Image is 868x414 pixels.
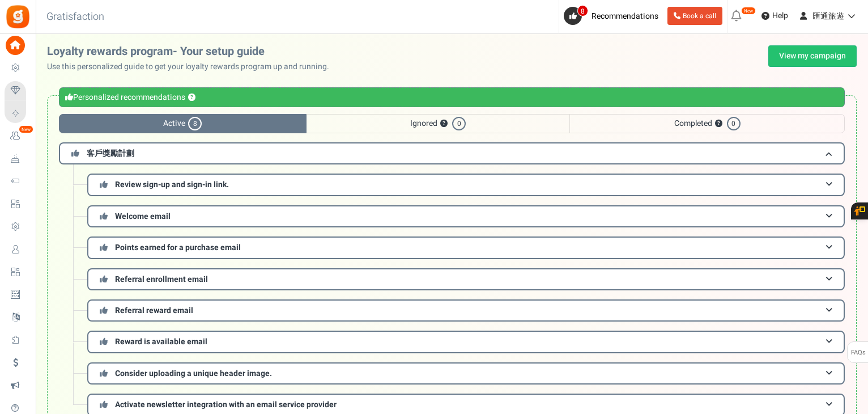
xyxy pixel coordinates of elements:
[715,120,722,128] button: ?
[115,399,337,411] span: Activate newsletter integration with an email service provider
[592,10,658,22] span: Recommendations
[812,10,844,22] span: 匯通旅遊
[59,87,845,107] div: Personalized recommendations
[5,126,31,146] a: New
[564,7,663,25] a: 8 Recommendations
[34,6,117,28] h3: Gratisfaction
[87,147,134,159] span: 客戶獎勵計劃
[188,94,195,102] button: ?
[569,114,845,133] span: Completed
[115,367,272,379] span: Consider uploading a unique header image.
[115,210,171,222] span: Welcome email
[577,5,588,16] span: 8
[47,45,338,58] h2: Loyalty rewards program- Your setup guide
[769,10,788,22] span: Help
[768,45,857,67] a: View my campaign
[440,120,448,128] button: ?
[115,242,241,254] span: Points earned for a purchase email
[757,7,793,25] a: Help
[47,61,338,73] p: Use this personalized guide to get your loyalty rewards program up and running.
[115,336,207,348] span: Reward is available email
[115,179,229,191] span: Review sign-up and sign-in link.
[727,117,741,130] span: 0
[59,114,307,133] span: Active
[115,305,193,316] span: Referral reward email
[850,342,866,364] span: FAQs
[5,4,31,29] img: Gratisfaction
[307,114,570,133] span: Ignored
[188,117,202,130] span: 8
[667,7,722,25] a: Book a call
[452,117,466,130] span: 0
[115,273,208,285] span: Referral enrollment email
[741,7,756,15] em: New
[19,125,33,133] em: New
